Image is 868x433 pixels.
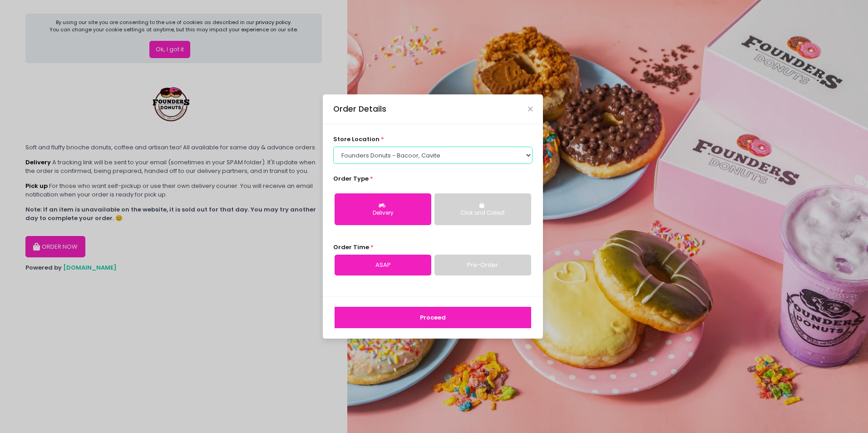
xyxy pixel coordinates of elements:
[333,243,369,251] span: Order Time
[335,307,531,329] button: Proceed
[528,107,533,111] button: Close
[333,103,386,115] div: Order Details
[333,135,380,143] span: store location
[335,193,431,225] button: Delivery
[341,209,425,217] div: Delivery
[434,255,531,276] a: Pre-Order
[441,209,525,217] div: Click and Collect
[434,193,531,225] button: Click and Collect
[335,255,431,276] a: ASAP
[333,174,369,183] span: Order Type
